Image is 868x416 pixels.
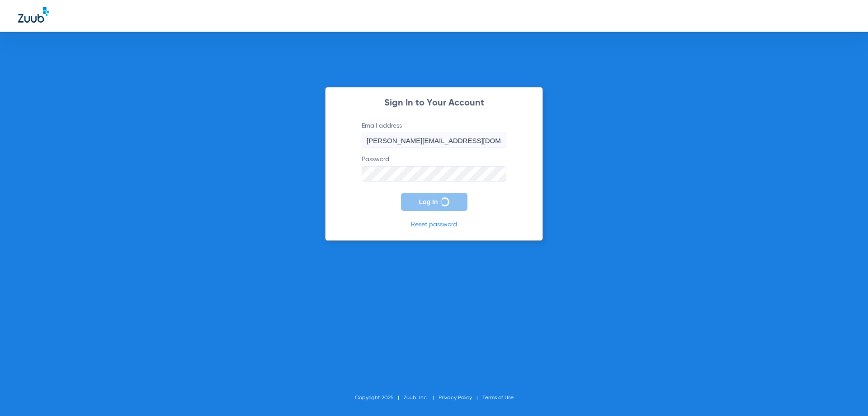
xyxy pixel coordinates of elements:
input: Email address [362,133,506,148]
a: Terms of Use [482,395,514,401]
a: Reset password [411,221,457,228]
button: Log In [401,193,467,211]
img: Zuub Logo [18,7,49,23]
li: Zuub, Inc. [404,393,439,402]
span: Log In [419,198,438,206]
li: Copyright 2025 [355,393,404,402]
input: Password [362,166,506,182]
label: Password [362,155,506,182]
h2: Sign In to Your Account [348,99,520,108]
a: Privacy Policy [439,395,472,401]
label: Email address [362,121,506,148]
